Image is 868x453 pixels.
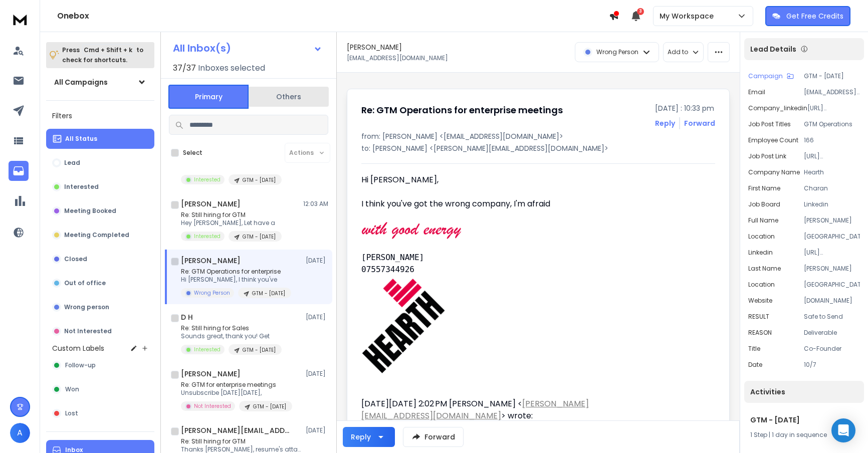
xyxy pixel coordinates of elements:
p: Press to check for shortcuts. [62,45,143,65]
h1: All Campaigns [54,77,108,87]
p: Lead [64,159,80,167]
p: Wrong Person [596,48,638,56]
p: Closed [64,255,87,263]
span: Won [65,385,79,393]
p: GTM - [DATE] [243,176,276,184]
p: Hearth [804,168,860,176]
p: Safe to Send [804,313,860,321]
button: Follow-up [46,355,154,375]
p: Sounds great, thank you! Get [181,332,282,340]
p: [EMAIL_ADDRESS][DOMAIN_NAME] [347,54,448,62]
h1: All Inbox(s) [173,43,231,53]
p: Out of office [64,279,106,287]
h1: [PERSON_NAME] [181,369,241,379]
p: Re: GTM Operations for enterprise [181,268,291,276]
p: First Name [748,184,780,192]
span: Lost [65,409,78,417]
button: Reply [655,118,675,128]
p: Campaign [748,72,783,80]
p: linkedin [748,249,773,257]
p: Job Board [748,200,780,208]
p: company_linkedin [748,104,807,112]
p: GTM - [DATE] [243,233,276,241]
p: to: [PERSON_NAME] <[PERSON_NAME][EMAIL_ADDRESS][DOMAIN_NAME]> [361,143,715,153]
p: [GEOGRAPHIC_DATA] [804,281,860,289]
p: Linkedin [804,200,860,208]
button: Lost [46,403,154,423]
h1: [PERSON_NAME] [347,42,402,52]
a: [PERSON_NAME][EMAIL_ADDRESS][DOMAIN_NAME] [361,398,589,421]
p: [DATE] [306,370,328,378]
h1: D H [181,312,193,322]
span: 37 / 37 [173,62,196,74]
p: [PERSON_NAME] [804,265,860,273]
p: Employee Count [748,136,798,144]
p: Full Name [748,216,778,224]
p: [GEOGRAPHIC_DATA] [804,233,860,241]
h1: GTM - [DATE] [750,415,858,425]
p: Meeting Booked [64,207,116,215]
button: All Inbox(s) [165,38,330,58]
p: [DATE] [306,426,328,434]
button: Primary [168,85,249,109]
button: Closed [46,249,154,269]
h3: Custom Labels [52,343,104,353]
h3: Inboxes selected [198,62,265,74]
p: Interested [194,233,221,240]
label: Select [183,149,202,157]
button: Not Interested [46,321,154,341]
p: Email [748,88,765,96]
p: Interested [64,183,99,191]
div: [DATE][DATE] 2:02 PM [PERSON_NAME] < > wrote: [361,398,654,422]
button: Reply [343,427,395,447]
p: [DATE] [306,313,328,321]
p: Get Free Credits [786,11,843,21]
p: 10/7 [804,361,860,369]
p: GTM - [DATE] [804,72,860,80]
p: Add to [668,48,688,56]
p: GTM Operations [804,120,860,128]
button: All Status [46,129,154,149]
button: Won [46,379,154,399]
div: | [750,431,858,439]
font: [PERSON_NAME] [361,253,424,262]
button: Out of office [46,273,154,293]
p: REASON [748,329,772,337]
button: Forward [403,427,464,447]
button: All Campaigns [46,72,154,92]
p: [EMAIL_ADDRESS][DOMAIN_NAME] [804,88,860,96]
div: Reply [351,432,371,442]
p: Not Interested [64,327,112,335]
p: title [748,345,760,353]
button: Interested [46,177,154,197]
p: All Status [65,135,97,143]
p: [URL][DOMAIN_NAME] [804,152,860,160]
p: Hey [PERSON_NAME], Let have a [181,219,282,227]
div: I think you've got the wrong company, I'm afraid [361,198,654,210]
p: 166 [804,136,860,144]
h1: [PERSON_NAME][EMAIL_ADDRESS][DOMAIN_NAME] [181,425,291,435]
button: Wrong person [46,297,154,317]
button: Lead [46,153,154,173]
div: Forward [684,118,715,128]
p: Wrong person [64,303,109,311]
p: Date [748,361,762,369]
p: GTM - [DATE] [253,403,286,410]
p: Unsubscribe [DATE][DATE], [181,389,292,397]
p: [DATE] : 10:33 pm [655,103,715,113]
p: Interested [194,346,221,353]
img: AIorK4xEUvTkSXMdU5HgWEOLGl0Vd-MEnhmRHIaEXnPnYuvsshQHJWiRj8aew2etn08pfHjq6e5smF0 [361,222,462,240]
p: Location [748,281,775,289]
p: Company Name [748,168,800,176]
p: Interested [194,176,221,183]
h1: Onebox [57,10,609,22]
button: A [10,423,30,443]
p: [URL][DOMAIN_NAME] [807,104,860,112]
p: Lead Details [750,44,796,54]
p: location [748,233,775,241]
p: Last Name [748,265,781,273]
p: Job Post Titles [748,120,791,128]
p: RESULT [748,313,769,321]
p: [PERSON_NAME] [804,216,860,224]
p: Not Interested [194,402,231,410]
